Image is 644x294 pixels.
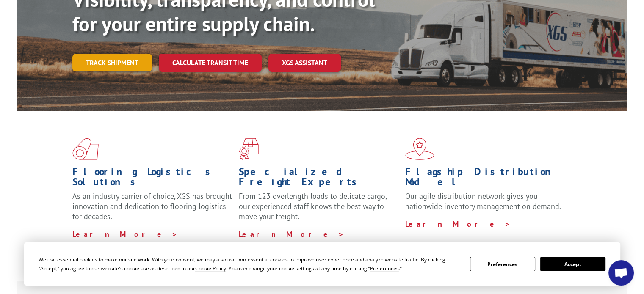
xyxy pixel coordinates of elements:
[239,191,399,229] p: From 123 overlength loads to delicate cargo, our experienced staff knows the best way to move you...
[159,54,262,72] a: Calculate transit time
[72,191,232,221] span: As an industry carrier of choice, XGS has brought innovation and dedication to flooring logistics...
[24,242,620,286] div: Cookie Consent Prompt
[72,229,178,239] a: Learn More >
[470,257,535,271] button: Preferences
[405,138,434,160] img: xgs-icon-flagship-distribution-model-red
[608,260,634,286] div: Open chat
[405,167,565,191] h1: Flagship Distribution Model
[239,229,344,239] a: Learn More >
[39,255,460,273] div: We use essential cookies to make our site work. With your consent, we may also use non-essential ...
[239,138,259,160] img: xgs-icon-focused-on-flooring-red
[72,167,232,191] h1: Flooring Logistics Solutions
[239,167,399,191] h1: Specialized Freight Experts
[405,219,511,229] a: Learn More >
[268,54,341,72] a: XGS ASSISTANT
[405,191,561,211] span: Our agile distribution network gives you nationwide inventory management on demand.
[540,257,605,271] button: Accept
[195,265,226,272] span: Cookie Policy
[72,54,152,71] a: Track shipment
[72,138,99,160] img: xgs-icon-total-supply-chain-intelligence-red
[370,265,399,272] span: Preferences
